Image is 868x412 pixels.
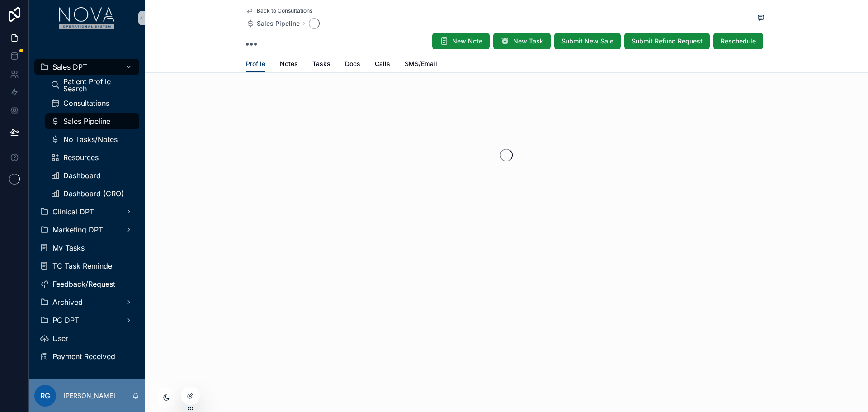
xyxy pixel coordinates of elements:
[257,19,300,28] span: Sales Pipeline
[34,294,139,310] a: Archived
[34,204,139,220] a: Clinical DPT
[246,59,265,68] span: Profile
[405,56,437,74] a: SMS/Email
[45,131,139,147] a: No Tasks/Notes
[375,56,390,74] a: Calls
[52,226,103,233] span: Marketing DPT
[34,276,139,292] a: Feedback/Request
[52,298,83,306] span: Archived
[29,36,145,376] div: scrollable content
[513,37,543,46] span: New Task
[345,59,360,68] span: Docs
[375,59,390,68] span: Calls
[257,7,312,14] span: Back to Consultations
[34,258,139,274] a: TC Task Reminder
[63,154,99,161] span: Resources
[554,33,621,49] button: Submit New Sale
[345,56,360,74] a: Docs
[312,56,330,74] a: Tasks
[63,78,130,92] span: Patient Profile Search
[34,222,139,238] a: Marketing DPT
[432,33,490,49] button: New Note
[63,136,118,143] span: No Tasks/Notes
[34,59,139,75] a: Sales DPT
[34,240,139,256] a: My Tasks
[52,208,94,215] span: Clinical DPT
[45,113,139,129] a: Sales Pipeline
[59,7,115,29] img: App logo
[280,56,298,74] a: Notes
[45,185,139,202] a: Dashboard (CRO)
[721,37,756,46] span: Reschedule
[52,317,79,324] span: PC DPT
[40,390,50,401] span: RG
[405,59,437,68] span: SMS/Email
[45,77,139,93] a: Patient Profile Search
[280,59,298,68] span: Notes
[63,172,101,179] span: Dashboard
[52,335,68,342] span: User
[45,95,139,111] a: Consultations
[63,99,109,107] span: Consultations
[493,33,551,49] button: New Task
[52,63,87,71] span: Sales DPT
[312,59,330,68] span: Tasks
[561,37,613,46] span: Submit New Sale
[624,33,710,49] button: Submit Refund Request
[34,348,139,365] a: Payment Received
[452,37,482,46] span: New Note
[63,391,115,400] p: [PERSON_NAME]
[63,118,110,125] span: Sales Pipeline
[52,262,115,270] span: TC Task Reminder
[45,149,139,166] a: Resources
[52,244,85,251] span: My Tasks
[34,312,139,328] a: PC DPT
[34,330,139,346] a: User
[246,56,265,73] a: Profile
[632,37,703,46] span: Submit Refund Request
[45,167,139,184] a: Dashboard
[246,7,312,14] a: Back to Consultations
[246,19,300,28] a: Sales Pipeline
[713,33,763,49] button: Reschedule
[52,280,115,288] span: Feedback/Request
[63,190,124,197] span: Dashboard (CRO)
[52,353,115,360] span: Payment Received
